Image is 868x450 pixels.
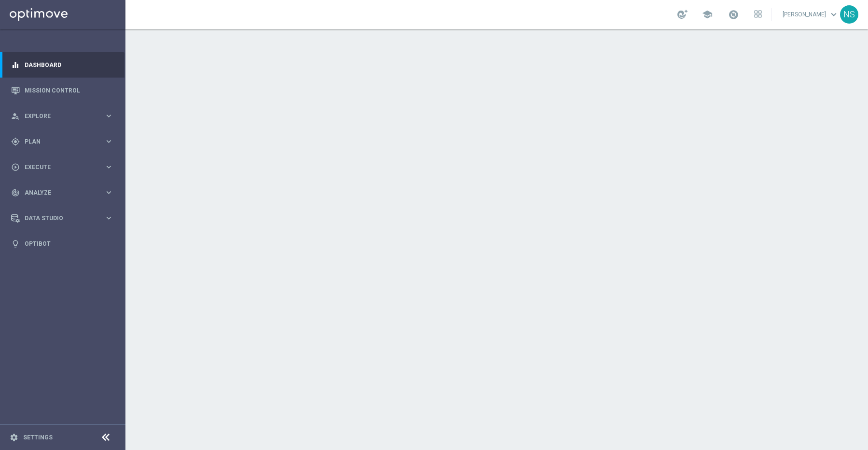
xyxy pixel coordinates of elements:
span: school [702,9,713,20]
a: Settings [23,435,53,440]
button: equalizer Dashboard [11,61,114,69]
div: Explore [11,112,104,120]
i: equalizer [11,61,20,69]
i: play_circle_outline [11,163,20,172]
button: Mission Control [11,87,114,94]
i: keyboard_arrow_right [104,111,113,120]
i: keyboard_arrow_right [104,137,113,146]
span: Explore [25,113,104,119]
div: Analyze [11,188,104,197]
a: Dashboard [25,52,113,78]
div: NS [840,5,858,24]
i: gps_fixed [11,137,20,146]
i: lightbulb [11,239,20,248]
i: keyboard_arrow_right [104,162,113,172]
button: Data Studio keyboard_arrow_right [11,214,114,222]
span: Plan [25,139,104,145]
button: lightbulb Optibot [11,240,114,248]
div: Plan [11,137,104,146]
a: [PERSON_NAME]keyboard_arrow_down [782,7,840,22]
i: person_search [11,112,20,120]
a: Optibot [25,231,113,256]
button: track_changes Analyze keyboard_arrow_right [11,189,114,197]
div: Dashboard [11,52,113,78]
i: track_changes [11,188,20,197]
div: Mission Control [11,78,113,103]
button: gps_fixed Plan keyboard_arrow_right [11,138,114,146]
div: Optibot [11,231,113,256]
span: Data Studio [25,215,104,221]
button: person_search Explore keyboard_arrow_right [11,112,114,120]
a: Mission Control [25,78,113,103]
i: keyboard_arrow_right [104,213,113,223]
i: settings [10,433,18,442]
span: Analyze [25,190,104,196]
i: keyboard_arrow_right [104,188,113,197]
span: keyboard_arrow_down [828,9,839,20]
div: Data Studio [11,214,104,223]
div: Execute [11,163,104,172]
button: play_circle_outline Execute keyboard_arrow_right [11,163,114,171]
span: Execute [25,164,104,170]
